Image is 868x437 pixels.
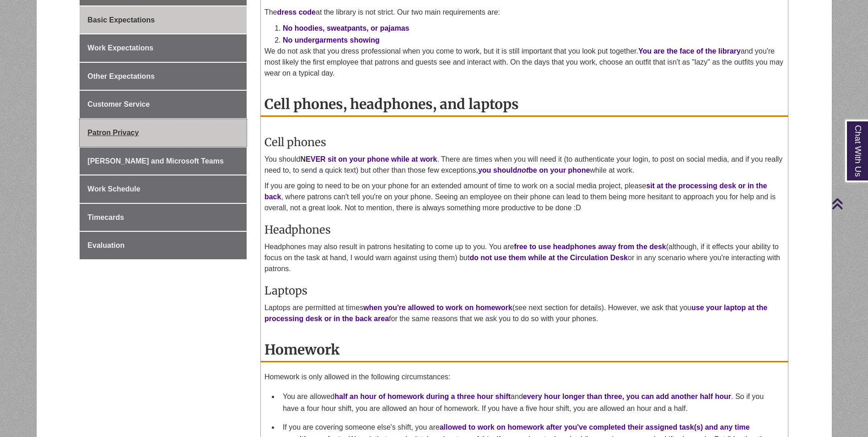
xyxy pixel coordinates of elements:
[87,213,124,221] span: Timecards
[80,34,247,62] a: Work Expectations
[264,154,784,176] p: You should . There are times when you will need it (to authenticate your login, to post on social...
[264,241,784,274] p: Headphones may also result in patrons hesitating to come up to you. You are (although, if it effe...
[87,241,124,249] span: Evaluation
[283,24,410,32] strong: No hoodies, sweatpants, or pajamas
[283,36,380,44] strong: No undergarments showing
[264,135,784,149] h3: Cell phones
[306,155,437,163] span: EVER sit on your phone while at work
[87,185,140,193] span: Work Schedule
[80,91,247,118] a: Customer Service
[87,44,153,52] span: Work Expectations
[261,338,788,362] h2: Homework
[514,243,666,251] strong: free to use headphones away from the desk
[80,63,247,90] a: Other Expectations
[80,232,247,259] a: Evaluation
[264,46,784,79] p: We do not ask that you dress professional when you come to work, but it is still important that y...
[87,157,224,165] span: [PERSON_NAME] and Microsoft Teams
[264,7,784,18] p: The at the library is not strict. Our two main requirements are:
[363,304,512,311] strong: when you're allowed to work on homework
[80,204,247,231] a: Timecards
[469,254,628,262] strong: do not use them while at the Circulation Desk
[517,166,528,174] em: not
[80,119,247,147] a: Patron Privacy
[831,197,866,210] a: Back to Top
[523,393,731,400] strong: every hour longer than three, you can add another half hour
[334,393,511,400] strong: half an hour of homework during a three hour shift
[261,93,788,117] h2: Cell phones, headphones, and laptops
[478,166,590,174] strong: you should be on your phone
[638,47,741,55] strong: You are the face of the library
[80,147,247,175] a: [PERSON_NAME] and Microsoft Teams
[301,155,437,163] strong: N
[264,284,784,298] h3: Laptops
[87,129,139,137] span: Patron Privacy
[279,387,784,418] li: You are allowed and . So if you have a four hour shift, you are allowed an hour of homework. If y...
[277,8,316,16] span: dress code
[264,371,784,382] p: Homework is only allowed in the following circumstances:
[80,175,247,203] a: Work Schedule
[264,223,784,237] h3: Headphones
[87,100,150,108] span: Customer Service
[264,302,784,324] p: Laptops are permitted at times (see next section for details). However, we ask that you for the s...
[87,16,155,24] span: Basic Expectations
[264,180,784,213] p: If you are going to need to be on your phone for an extended amount of time to work on a social m...
[87,72,155,80] span: Other Expectations
[80,6,247,34] a: Basic Expectations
